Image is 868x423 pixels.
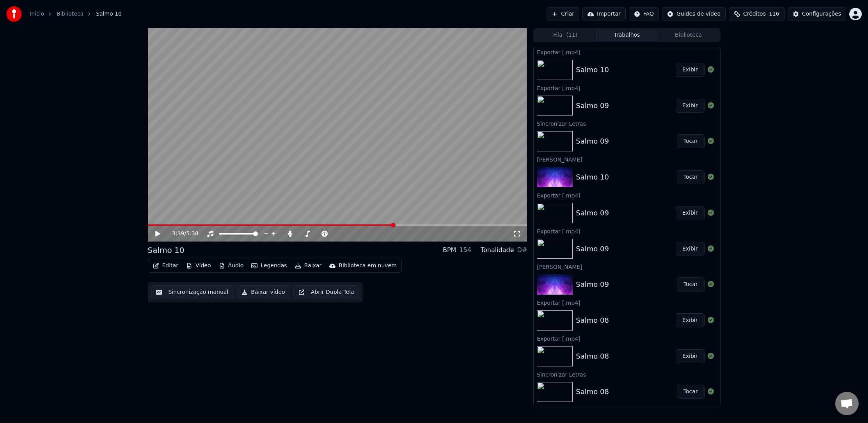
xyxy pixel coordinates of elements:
div: D# [517,245,527,255]
button: Baixar [292,260,325,271]
button: Editar [150,260,181,271]
button: Exibir [676,63,705,77]
div: Exportar [.mp4] [534,226,720,236]
div: Salmo 09 [576,208,609,219]
div: Salmo 09 [576,279,609,290]
div: BPM [443,245,456,255]
div: Biblioteca em nuvem [339,262,397,270]
div: Exportar [.mp4] [534,83,720,92]
button: Áudio [216,260,247,271]
div: [PERSON_NAME] [534,262,720,271]
button: Exibir [676,99,705,113]
div: Sincronizar Letras [534,370,720,379]
button: FAQ [629,7,659,21]
button: Sincronização manual [151,285,234,299]
button: Baixar vídeo [236,285,290,299]
a: Open chat [835,392,859,415]
button: Configurações [788,7,846,21]
button: Vídeo [183,260,214,271]
div: Configurações [802,10,841,18]
button: Tocar [677,277,705,291]
a: Biblioteca [57,10,83,18]
div: Exportar [.mp4] [534,47,720,57]
span: 116 [769,10,779,18]
div: Salmo 08 [576,315,609,326]
button: Fila [534,30,596,41]
div: Tonalidade [481,245,514,255]
button: Tocar [677,170,705,184]
button: Guides de vídeo [662,7,726,21]
span: Salmo 10 [96,10,122,18]
button: Exibir [676,313,705,327]
button: Importar [582,7,626,21]
div: Salmo 08 [576,351,609,362]
button: Tocar [677,385,705,399]
span: 5:38 [186,230,198,238]
div: Salmo 10 [576,172,609,183]
button: Exibir [676,349,705,363]
button: Legendas [248,260,290,271]
button: Exibir [676,206,705,220]
button: Trabalhos [596,30,658,41]
button: Tocar [677,134,705,148]
span: 3:39 [172,230,184,238]
span: ( 11 ) [566,31,578,39]
img: youka [6,6,22,22]
button: Criar [547,7,579,21]
div: Sincronizar Letras [534,119,720,128]
div: 154 [459,245,471,255]
div: Exportar [.mp4] [534,190,720,200]
div: Salmo 10 [576,64,609,75]
div: Salmo 10 [148,245,185,256]
a: Início [30,10,44,18]
div: Salmo 09 [576,136,609,147]
div: Exportar [.mp4] [534,298,720,307]
div: [PERSON_NAME] [534,405,720,414]
nav: breadcrumb [30,10,122,18]
div: Salmo 09 [576,100,609,111]
div: Salmo 08 [576,386,609,397]
div: Exportar [.mp4] [534,334,720,343]
div: [PERSON_NAME] [534,155,720,164]
span: Créditos [743,10,766,18]
button: Créditos116 [729,7,785,21]
div: Salmo 09 [576,243,609,254]
button: Abrir Dupla Tela [293,285,359,299]
div: / [172,230,191,238]
button: Biblioteca [658,30,719,41]
button: Exibir [676,242,705,256]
